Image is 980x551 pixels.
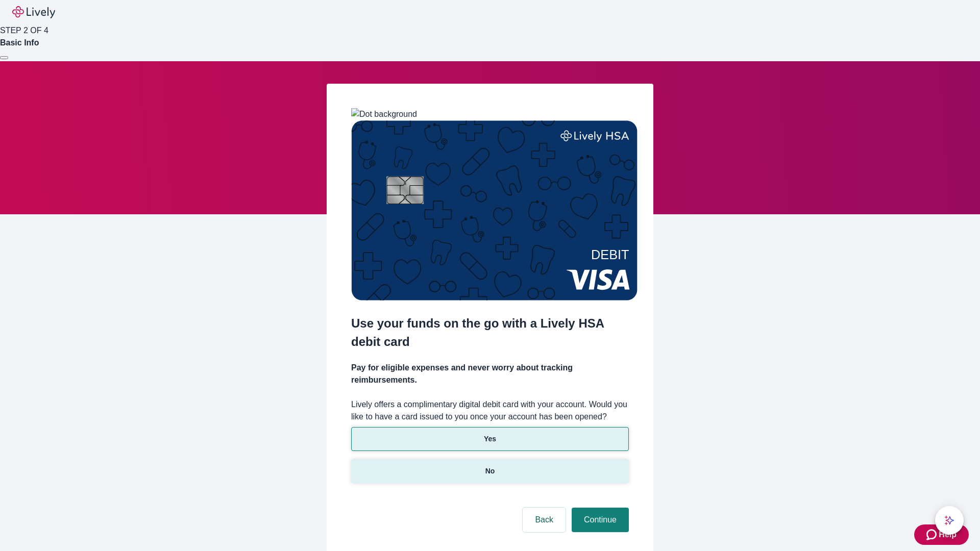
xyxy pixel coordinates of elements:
[351,362,629,386] h4: Pay for eligible expenses and never worry about tracking reimbursements.
[351,108,417,120] img: Dot background
[351,120,638,300] img: Debit card
[351,427,629,451] button: Yes
[926,529,939,541] svg: Zendesk support icon
[914,524,969,545] button: Zendesk support iconHelp
[351,459,629,483] button: No
[523,508,566,532] button: Back
[484,434,496,444] p: Yes
[572,508,629,532] button: Continue
[944,515,954,525] svg: Lively AI Assistant
[12,6,55,18] img: Lively
[351,314,629,351] h2: Use your funds on the go with a Lively HSA debit card
[351,398,629,423] label: Lively offers a complimentary digital debit card with your account. Would you like to have a card...
[939,529,957,541] span: Help
[485,466,495,477] p: No
[935,506,964,535] button: chat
